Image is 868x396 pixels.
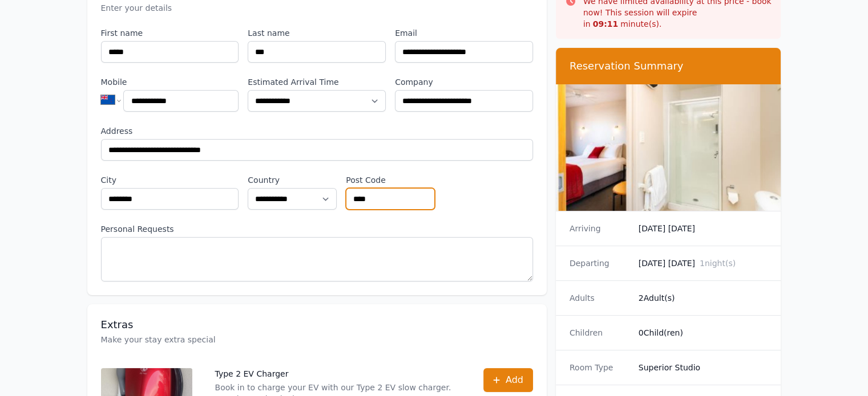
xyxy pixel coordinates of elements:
label: Mobile [101,76,239,88]
dt: Room Type [570,362,629,373]
label: Personal Requests [101,223,533,235]
dd: Superior Studio [639,362,768,373]
p: Make your stay extra special [101,334,533,345]
span: Add [506,373,523,387]
dt: Arriving [570,223,629,234]
label: Last name [248,27,386,39]
dd: [DATE] [DATE] [639,258,768,269]
dd: 0 Child(ren) [639,327,768,338]
label: Estimated Arrival Time [248,76,386,88]
strong: 09 : 11 [593,19,619,28]
button: Add [483,368,533,392]
label: Post Code [346,174,435,186]
span: 1 night(s) [700,259,736,268]
p: Enter your details [101,2,533,14]
h3: Reservation Summary [570,59,768,73]
label: First name [101,27,239,39]
p: Type 2 EV Charger [215,368,461,379]
label: Email [395,27,533,39]
dt: Adults [570,292,629,304]
label: City [101,174,239,186]
dd: [DATE] [DATE] [639,223,768,234]
label: Address [101,125,533,137]
dd: 2 Adult(s) [639,292,768,304]
dt: Departing [570,258,629,269]
label: Company [395,76,533,88]
dt: Children [570,327,629,338]
label: Country [248,174,337,186]
img: Superior Studio [556,84,781,211]
h3: Extras [101,318,533,332]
